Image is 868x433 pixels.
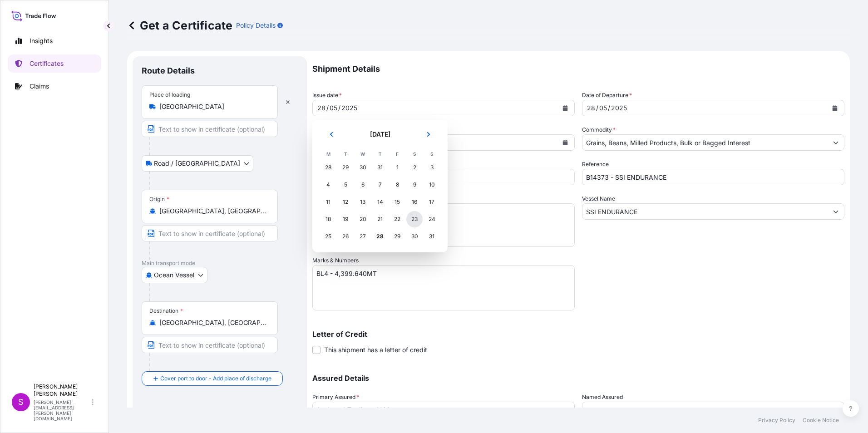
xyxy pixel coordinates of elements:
[355,211,371,227] div: Wednesday 20 August 2025
[337,228,354,245] div: Tuesday 26 August 2025
[406,149,423,159] th: S
[389,149,406,159] th: F
[320,177,336,193] div: Monday 4 August 2025
[372,211,388,227] div: Thursday 21 August 2025
[424,194,440,210] div: Sunday 17 August 2025
[354,149,371,159] th: W
[337,211,354,227] div: Tuesday 19 August 2025
[372,194,388,210] div: Thursday 14 August 2025
[389,211,405,227] div: Friday 22 August 2025
[236,21,276,30] p: Policy Details
[321,127,341,142] button: Previous
[424,159,440,176] div: Sunday 3 August 2025
[320,159,336,176] div: Monday 28 July 2025
[320,194,336,210] div: Monday 11 August 2025
[371,149,389,159] th: T
[312,120,448,252] section: Calendar
[337,159,354,176] div: Tuesday 29 July 2025
[406,228,423,245] div: Saturday 30 August 2025
[389,194,405,210] div: Friday 15 August 2025
[389,177,405,193] div: Friday 8 August 2025
[347,130,413,139] h2: [DATE]
[406,194,423,210] div: Saturday 16 August 2025
[320,149,337,159] th: M
[127,18,232,33] p: Get a Certificate
[424,211,440,227] div: Sunday 24 August 2025
[355,228,371,245] div: Wednesday 27 August 2025
[372,177,388,193] div: Thursday 7 August 2025
[355,177,371,193] div: Wednesday 6 August 2025
[423,149,440,159] th: S
[424,177,440,193] div: Sunday 10 August 2025
[355,159,371,176] div: Wednesday 30 July 2025
[372,159,388,176] div: Thursday 31 July 2025
[320,149,440,245] table: August 2025
[389,228,405,245] div: Friday 29 August 2025
[372,228,388,245] div: Today, Thursday 28 August 2025
[389,159,405,176] div: Friday 1 August 2025
[320,228,336,245] div: Monday 25 August 2025
[419,127,439,142] button: Next
[320,127,440,245] div: August 2025
[355,194,371,210] div: Wednesday 13 August 2025
[406,159,423,176] div: Saturday 2 August 2025
[406,177,423,193] div: Saturday 9 August 2025
[406,211,423,227] div: Saturday 23 August 2025
[337,149,354,159] th: T
[320,211,336,227] div: Monday 18 August 2025
[337,194,354,210] div: Tuesday 12 August 2025
[337,177,354,193] div: Tuesday 5 August 2025
[424,228,440,245] div: Sunday 31 August 2025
